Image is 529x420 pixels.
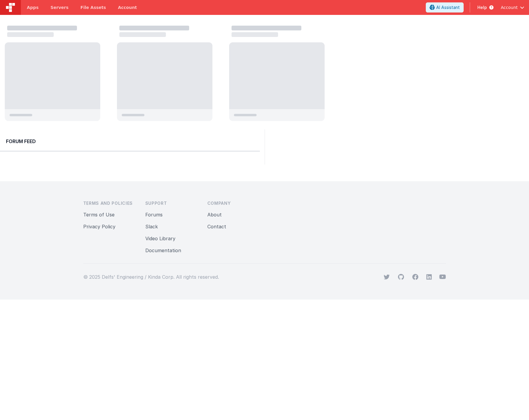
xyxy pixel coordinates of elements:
[426,274,432,280] svg: viewBox="0 0 24 24" aria-hidden="true">
[145,200,198,206] h3: Support
[81,4,106,10] span: File Assets
[83,200,136,206] h3: Terms and Policies
[436,4,460,10] span: AI Assistant
[145,211,163,218] button: Forums
[501,4,524,10] button: Account
[426,2,464,13] button: AI Assistant
[83,224,115,230] a: Privacy Policy
[501,4,518,10] span: Account
[27,4,38,10] span: Apps
[477,4,487,10] span: Help
[207,223,226,230] button: Contact
[83,273,219,280] p: © 2025 Delfs' Engineering / Kinda Corp. All rights reserved.
[6,138,254,145] h2: Forum Feed
[145,223,158,230] button: Slack
[145,235,175,242] button: Video Library
[207,200,260,206] h3: Company
[83,212,115,218] a: Terms of Use
[207,211,222,218] button: About
[207,212,222,218] a: About
[50,4,68,10] span: Servers
[145,224,158,230] a: Slack
[145,247,181,254] button: Documentation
